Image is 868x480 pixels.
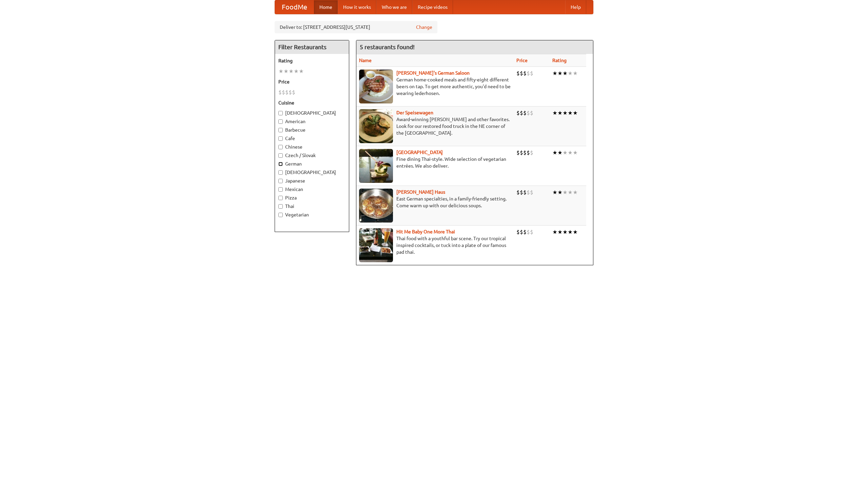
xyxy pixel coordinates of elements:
li: $ [520,189,523,196]
li: ★ [552,189,557,196]
input: Japanese [278,179,283,183]
label: American [278,118,346,125]
li: ★ [557,109,563,117]
li: ★ [299,68,304,75]
li: $ [523,149,527,156]
label: Mexican [278,186,346,193]
a: [PERSON_NAME] Haus [396,189,445,195]
li: ★ [573,189,578,196]
li: ★ [563,228,568,236]
li: $ [523,189,527,196]
p: Award-winning [PERSON_NAME] and other favorites. Look for our restored food truck in the NE corne... [359,116,511,136]
li: $ [289,89,292,96]
a: Hit Me Baby One More Thai [396,229,455,234]
li: $ [527,109,530,117]
li: ★ [568,109,573,117]
li: $ [516,70,520,77]
label: Vegetarian [278,211,346,218]
li: ★ [552,70,557,77]
li: $ [527,189,530,196]
a: [PERSON_NAME]'s German Saloon [396,70,470,76]
li: ★ [568,228,573,236]
img: kohlhaus.jpg [359,189,393,223]
li: $ [292,89,295,96]
input: American [278,119,283,124]
a: Name [359,58,372,63]
li: $ [530,149,533,156]
li: ★ [573,70,578,77]
li: ★ [552,149,557,156]
li: $ [520,228,523,236]
p: Thai food with a youthful bar scene. Try our tropical inspired cocktails, or tuck into a plate of... [359,235,511,255]
li: $ [278,89,282,96]
li: $ [527,228,530,236]
li: ★ [294,68,299,75]
li: $ [530,70,533,77]
h5: Cuisine [278,99,346,106]
li: $ [285,89,289,96]
a: Help [565,0,586,14]
li: ★ [552,109,557,117]
li: $ [523,228,527,236]
li: ★ [557,189,563,196]
input: [DEMOGRAPHIC_DATA] [278,111,283,115]
li: ★ [573,228,578,236]
li: $ [516,149,520,156]
li: $ [516,189,520,196]
li: ★ [568,189,573,196]
input: German [278,162,283,166]
li: ★ [573,149,578,156]
li: $ [282,89,285,96]
li: $ [527,149,530,156]
li: ★ [563,70,568,77]
li: ★ [568,149,573,156]
a: FoodMe [275,0,314,14]
li: $ [530,228,533,236]
li: $ [530,109,533,117]
input: Thai [278,204,283,209]
input: Mexican [278,187,283,192]
h4: Filter Restaurants [275,40,349,54]
li: $ [520,149,523,156]
li: $ [527,70,530,77]
img: babythai.jpg [359,228,393,262]
label: Barbecue [278,127,346,133]
p: East German specialties, in a family-friendly setting. Come warm up with our delicious soups. [359,195,511,209]
input: Czech / Slovak [278,153,283,158]
h5: Rating [278,57,346,64]
div: Deliver to: [STREET_ADDRESS][US_STATE] [275,21,437,33]
a: Der Speisewagen [396,110,433,115]
img: esthers.jpg [359,70,393,103]
p: Fine dining Thai-style. Wide selection of vegetarian entrées. We also deliver. [359,156,511,169]
label: Pizza [278,194,346,201]
li: $ [520,109,523,117]
img: speisewagen.jpg [359,109,393,143]
li: $ [530,189,533,196]
li: ★ [557,228,563,236]
label: Thai [278,203,346,210]
a: Change [416,24,432,31]
a: How it works [338,0,376,14]
li: ★ [557,70,563,77]
li: ★ [283,68,289,75]
input: Vegetarian [278,213,283,217]
input: Cafe [278,136,283,141]
input: Barbecue [278,128,283,132]
h5: Price [278,78,346,85]
a: [GEOGRAPHIC_DATA] [396,150,443,155]
label: Cafe [278,135,346,142]
li: $ [516,109,520,117]
label: German [278,160,346,167]
li: $ [520,70,523,77]
li: ★ [563,149,568,156]
li: ★ [552,228,557,236]
li: $ [523,109,527,117]
li: $ [523,70,527,77]
label: [DEMOGRAPHIC_DATA] [278,110,346,116]
p: German home-cooked meals and fifty-eight different beers on tap. To get more authentic, you'd nee... [359,76,511,97]
li: ★ [563,109,568,117]
input: Chinese [278,145,283,149]
li: $ [516,228,520,236]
